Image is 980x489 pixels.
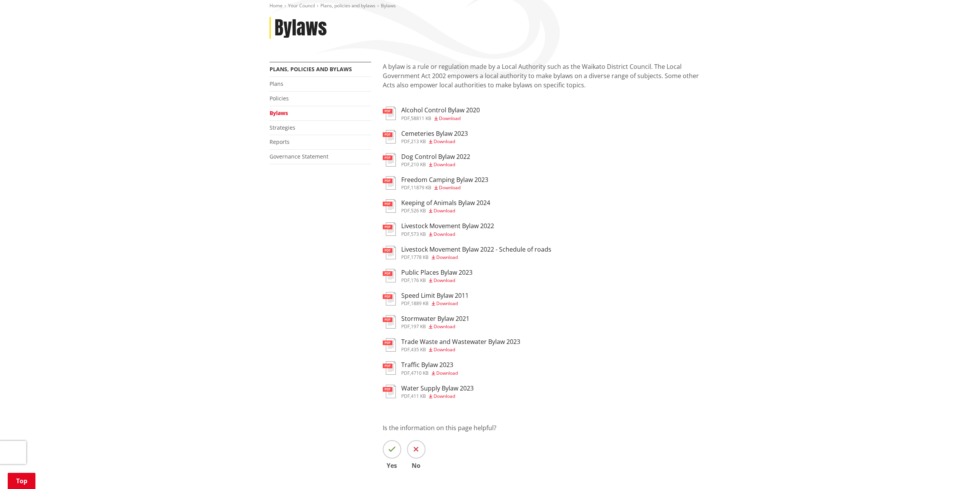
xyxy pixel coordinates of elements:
[401,222,494,230] h3: Livestock Movement Bylaw 2022
[434,323,455,330] span: Download
[411,184,431,191] span: 11879 KB
[411,254,429,260] span: 1778 KB
[434,161,455,168] span: Download
[383,176,488,190] a: Freedom Camping Bylaw 2023 pdf,11879 KB Download
[383,315,396,329] img: document-pdf.svg
[383,269,396,282] img: document-pdf.svg
[434,138,455,145] span: Download
[383,107,396,120] img: document-pdf.svg
[434,393,455,399] span: Download
[270,153,328,160] a: Governance Statement
[411,277,426,284] span: 176 KB
[383,338,520,352] a: Trade Waste and Wastewater Bylaw 2023 pdf,435 KB Download
[401,162,470,167] div: ,
[401,338,520,345] h3: Trade Waste and Wastewater Bylaw 2023
[401,231,410,237] span: pdf
[401,130,468,137] h3: Cemeteries Bylaw 2023
[401,324,469,329] div: ,
[401,269,472,276] h3: Public Places Bylaw 2023
[401,138,410,145] span: pdf
[439,184,461,191] span: Download
[383,153,470,167] a: Dog Control Bylaw 2022 pdf,210 KB Download
[436,254,458,260] span: Download
[411,346,426,353] span: 435 KB
[401,153,470,160] h3: Dog Control Bylaw 2022
[401,371,458,376] div: ,
[401,254,410,260] span: pdf
[401,115,410,122] span: pdf
[270,3,711,9] nav: breadcrumb
[270,109,288,117] a: Bylaws
[401,184,410,191] span: pdf
[401,207,410,214] span: pdf
[401,277,410,284] span: pdf
[320,2,375,9] a: Plans, policies and bylaws
[401,300,410,307] span: pdf
[383,130,468,144] a: Cemeteries Bylaw 2023 pdf,213 KB Download
[401,255,551,260] div: ,
[401,232,494,237] div: ,
[439,115,461,122] span: Download
[401,385,474,392] h3: Water Supply Bylaw 2023
[411,300,429,307] span: 1889 KB
[401,246,551,253] h3: Livestock Movement Bylaw 2022 - Schedule of roads
[383,153,396,167] img: document-pdf.svg
[383,361,396,375] img: document-pdf.svg
[411,161,426,168] span: 210 KB
[401,278,472,283] div: ,
[8,473,35,489] a: Top
[401,199,490,207] h3: Keeping of Animals Bylaw 2024
[383,269,472,283] a: Public Places Bylaw 2023 pdf,176 KB Download
[270,80,283,87] a: Plans
[383,315,469,329] a: Stormwater Bylaw 2021 pdf,197 KB Download
[407,462,426,469] span: No
[411,231,426,237] span: 573 KB
[411,370,429,376] span: 4710 KB
[381,2,396,9] span: Bylaws
[383,338,396,352] img: document-pdf.svg
[434,231,455,237] span: Download
[411,115,431,122] span: 58811 KB
[401,107,480,114] h3: Alcohol Control Bylaw 2020
[434,207,455,214] span: Download
[401,346,410,353] span: pdf
[411,323,426,330] span: 197 KB
[434,277,455,284] span: Download
[945,457,972,484] iframe: Messenger Launcher
[288,2,315,9] a: Your Council
[270,138,290,145] a: Reports
[270,2,283,9] a: Home
[401,347,520,352] div: ,
[383,176,396,190] img: document-pdf.svg
[383,246,396,259] img: document-pdf.svg
[411,207,426,214] span: 526 KB
[275,17,327,39] h1: Bylaws
[401,176,488,184] h3: Freedom Camping Bylaw 2023
[383,292,469,306] a: Speed Limit Bylaw 2011 pdf,1889 KB Download
[411,393,426,399] span: 411 KB
[383,222,494,236] a: Livestock Movement Bylaw 2022 pdf,573 KB Download
[401,393,410,399] span: pdf
[401,370,410,376] span: pdf
[401,161,410,168] span: pdf
[383,361,458,375] a: Traffic Bylaw 2023 pdf,4710 KB Download
[383,246,551,260] a: Livestock Movement Bylaw 2022 - Schedule of roads pdf,1778 KB Download
[411,138,426,145] span: 213 KB
[383,222,396,236] img: document-pdf.svg
[401,209,490,213] div: ,
[401,185,488,190] div: ,
[401,301,469,306] div: ,
[383,199,396,213] img: document-pdf.svg
[434,346,455,353] span: Download
[383,385,474,399] a: Water Supply Bylaw 2023 pdf,411 KB Download
[436,370,458,376] span: Download
[436,300,458,307] span: Download
[383,62,711,99] p: A bylaw is a rule or regulation made by a Local Authority such as the Waikato District Council. T...
[270,124,295,131] a: Strategies
[383,107,480,120] a: Alcohol Control Bylaw 2020 pdf,58811 KB Download
[401,139,468,144] div: ,
[383,423,711,432] p: Is the information on this page helpful?
[383,385,396,398] img: document-pdf.svg
[401,394,474,399] div: ,
[383,292,396,305] img: document-pdf.svg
